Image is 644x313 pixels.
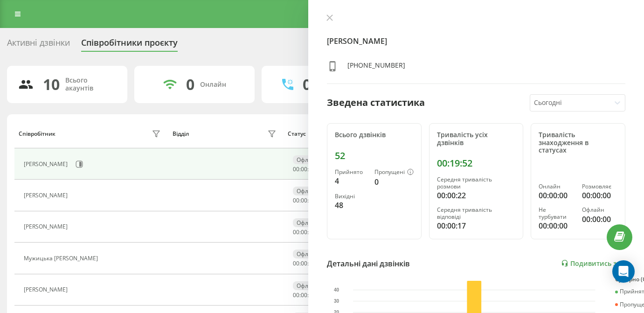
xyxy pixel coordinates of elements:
[65,77,116,92] div: Всього акаунтів
[293,250,323,258] div: Офлайн
[293,166,315,173] div: : :
[335,150,414,161] div: 52
[173,131,189,137] div: Відділ
[303,76,311,93] div: 0
[374,176,414,188] div: 0
[293,155,323,164] div: Офлайн
[293,291,299,299] span: 00
[334,299,339,304] text: 30
[24,161,70,167] div: [PERSON_NAME]
[293,260,315,267] div: : :
[293,229,315,236] div: : :
[24,223,70,230] div: [PERSON_NAME]
[24,255,100,262] div: Мужицька [PERSON_NAME]
[301,196,307,204] span: 00
[539,183,574,190] div: Онлайн
[582,183,617,190] div: Розмовляє
[561,259,625,267] a: Подивитись звіт
[301,165,307,173] span: 00
[582,190,617,201] div: 00:00:00
[293,197,315,204] div: : :
[437,190,516,201] div: 00:00:22
[301,291,307,299] span: 00
[293,218,323,227] div: Офлайн
[327,258,410,269] div: Детальні дані дзвінків
[7,38,70,52] div: Активні дзвінки
[301,259,307,267] span: 00
[582,207,617,213] div: Офлайн
[539,131,617,154] div: Тривалість знаходження в статусах
[24,192,70,199] div: [PERSON_NAME]
[327,96,425,110] div: Зведена статистика
[327,35,625,47] h4: [PERSON_NAME]
[539,190,574,201] div: 00:00:00
[293,259,299,267] span: 00
[437,207,516,220] div: Середня тривалість відповіді
[293,292,315,299] div: : :
[437,176,516,190] div: Середня тривалість розмови
[374,169,414,176] div: Пропущені
[43,76,60,93] div: 10
[335,131,414,139] div: Всього дзвінків
[347,61,405,74] div: [PHONE_NUMBER]
[612,260,635,283] div: Open Intercom Messenger
[200,81,226,89] div: Онлайн
[334,287,339,292] text: 40
[186,76,194,93] div: 0
[539,220,574,231] div: 00:00:00
[335,193,367,200] div: Вихідні
[437,220,516,231] div: 00:00:17
[539,207,574,220] div: Не турбувати
[293,165,299,173] span: 00
[293,228,299,236] span: 00
[24,286,70,293] div: [PERSON_NAME]
[293,187,323,195] div: Офлайн
[288,131,306,137] div: Статус
[293,281,323,290] div: Офлайн
[335,169,367,175] div: Прийнято
[437,158,516,169] div: 00:19:52
[335,175,367,187] div: 4
[335,200,367,211] div: 48
[301,228,307,236] span: 00
[582,214,617,225] div: 00:00:00
[81,38,178,52] div: Співробітники проєкту
[437,131,516,147] div: Тривалість усіх дзвінків
[19,131,55,137] div: Співробітник
[293,196,299,204] span: 00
